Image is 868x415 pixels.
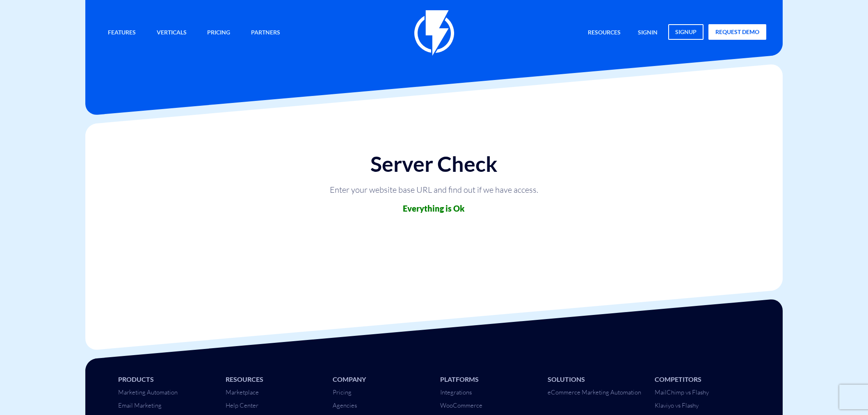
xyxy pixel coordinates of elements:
[668,24,704,40] a: signup
[708,24,766,40] a: request demo
[244,204,623,213] h3: Everything is Ok
[245,24,286,42] a: Partners
[333,401,357,409] a: Agencies
[102,24,142,42] a: Features
[118,401,162,409] a: Email Marketing
[333,388,352,396] a: Pricing
[333,375,428,384] li: Company
[244,152,623,176] h1: Server Check
[226,375,321,384] li: Resources
[582,24,627,42] a: Resources
[440,388,472,396] a: Integrations
[311,184,557,196] p: Enter your website base URL and find out if we have access.
[151,24,193,42] a: Verticals
[226,388,259,396] a: Marketplace
[655,401,699,409] a: Klaviyo vs Flashy
[548,375,643,384] li: Solutions
[118,375,213,384] li: Products
[440,375,535,384] li: Platforms
[655,375,750,384] li: Competitors
[201,24,236,42] a: Pricing
[226,401,258,409] a: Help Center
[655,388,709,396] a: MailChimp vs Flashy
[548,388,641,396] a: eCommerce Marketing Automation
[632,24,664,42] a: signin
[440,401,482,409] a: WooCommerce
[118,388,178,396] a: Marketing Automation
